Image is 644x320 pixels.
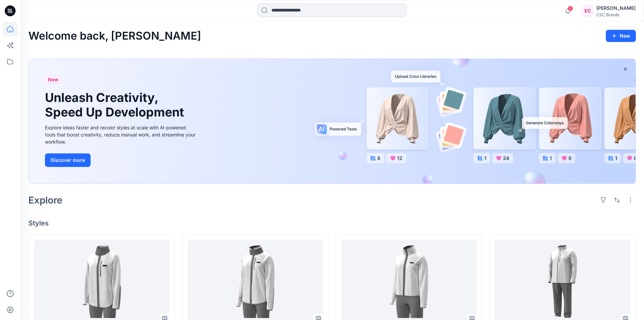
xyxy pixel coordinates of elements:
[28,195,63,206] h2: Explore
[45,153,91,167] button: Discover more
[568,6,573,11] span: 6
[596,4,636,12] div: [PERSON_NAME]
[48,76,58,84] span: New
[606,30,636,42] button: New
[28,30,201,42] h2: Welcome back, [PERSON_NAME]
[45,90,187,120] h1: Unleash Creativity, Speed Up Development
[45,153,197,167] a: Discover more
[581,5,594,17] div: EC
[45,124,197,145] div: Explore ideas faster and recolor styles at scale with AI-powered tools that boost creativity, red...
[596,12,636,17] div: CSC Brands
[28,219,636,227] h4: Styles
